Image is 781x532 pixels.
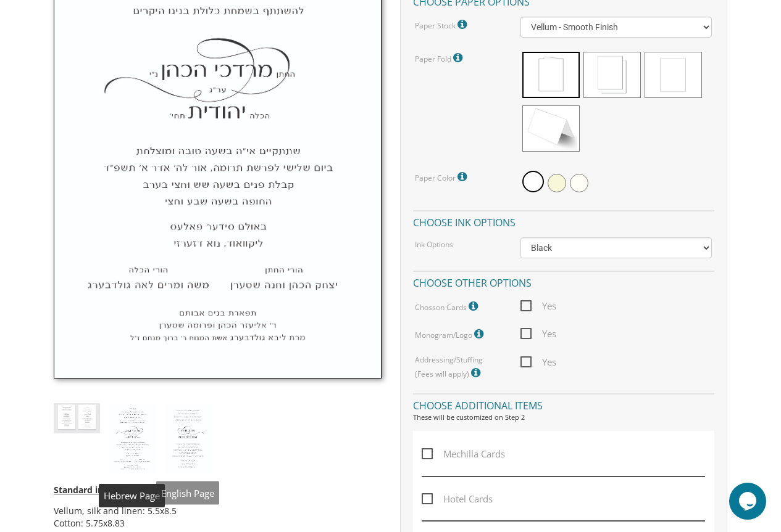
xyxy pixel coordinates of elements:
[415,17,470,33] label: Paper Stock
[415,326,487,342] label: Monogram/Logo
[520,326,556,342] span: Yes
[520,298,556,314] span: Yes
[520,354,556,370] span: Yes
[54,517,381,530] li: Cotton: 5.75x8.83
[415,50,466,66] label: Paper Fold
[54,403,100,433] img: style14_thumb.jpg
[413,393,714,415] h4: Choose additional items
[54,484,162,496] span: Standard invitation sizes:
[415,354,501,381] label: Addressing/Stuffing (Fees will apply)
[165,403,211,475] img: style14_eng.jpg
[415,298,481,314] label: Chosson Cards
[729,483,769,520] iframe: chat widget
[422,491,493,507] span: Hotel Cards
[413,271,714,292] h4: Choose other options
[413,210,714,232] h4: Choose ink options
[415,239,453,250] label: Ink Options
[109,403,156,475] img: style14_heb.jpg
[413,412,714,422] div: These will be customized on Step 2
[415,169,470,185] label: Paper Color
[422,446,505,462] span: Mechilla Cards
[54,505,381,517] li: Vellum, silk and linen: 5.5x8.5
